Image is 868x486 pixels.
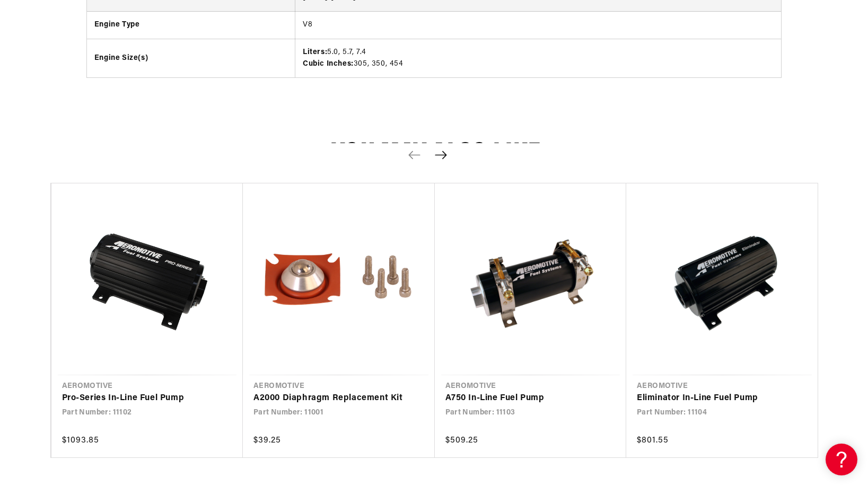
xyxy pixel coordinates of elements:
[87,12,295,39] th: Engine Type
[62,392,222,405] a: Pro-Series In-Line Fuel Pump
[445,392,606,405] a: A750 In-Line Fuel Pump
[403,143,426,166] button: Previous slide
[87,39,295,77] th: Engine Size(s)
[253,392,414,405] a: A2000 Diaphragm Replacement Kit
[303,60,354,68] strong: Cubic Inches:
[50,142,818,167] h2: You may also like
[637,392,797,405] a: Eliminator In-Line Fuel Pump
[429,143,453,166] button: Next slide
[50,183,818,458] ul: Slider
[295,12,782,39] td: V8
[295,39,782,77] td: 5.0, 5.7, 7.4 305, 350, 454
[303,48,327,56] strong: Liters:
